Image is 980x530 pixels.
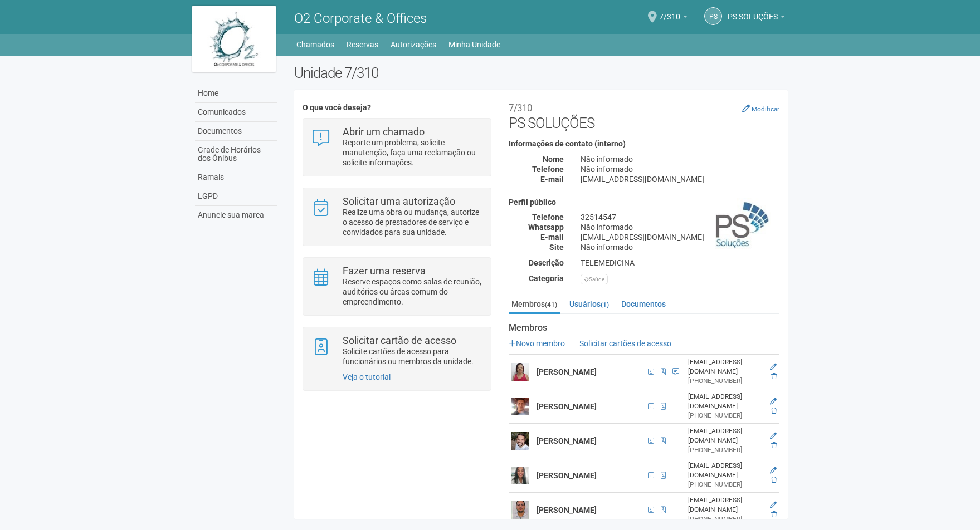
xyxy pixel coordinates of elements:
[509,198,779,207] h4: Perfil público
[688,411,762,420] div: [PHONE_NUMBER]
[192,6,276,72] img: logo.jpg
[572,154,788,164] div: Não informado
[509,102,532,114] small: 7/310
[511,467,529,484] img: user.png
[343,126,425,138] strong: Abrir um chamado
[511,397,529,415] img: user.png
[311,336,482,366] a: Solicitar cartão de acesso Solicite cartões de acesso para funcionários ou membros da unidade.
[572,242,788,252] div: Não informado
[509,323,779,333] strong: Membros
[752,105,779,113] small: Modificar
[545,301,557,308] small: (41)
[688,426,762,445] div: [EMAIL_ADDRESS][DOMAIN_NAME]
[343,265,426,277] strong: Fazer uma reserva
[688,445,762,455] div: [PHONE_NUMBER]
[771,372,777,380] a: Excluir membro
[391,37,436,52] a: Autorizações
[669,366,680,378] span: Crachá
[601,301,609,308] small: (1)
[529,274,564,283] strong: Categoria
[343,138,482,168] p: Reporte um problema, solicite manutenção, faça uma reclamação ou solicite informações.
[311,127,482,168] a: Abrir um chamado Reporte um problema, solicite manutenção, faça uma reclamação ou solicite inform...
[343,207,482,237] p: Realize uma obra ou mudança, autorize o acesso de prestadores de serviço e convidados para sua un...
[195,122,277,141] a: Documentos
[645,400,657,413] span: CPF 085.491.217-70
[311,266,482,307] a: Fazer uma reserva Reserve espaços como salas de reunião, auditórios ou áreas comum do empreendime...
[294,65,788,81] h2: Unidade 7/310
[343,277,482,307] p: Reserve espaços como salas de reunião, auditórios ou áreas comum do empreendimento.
[771,407,777,415] a: Excluir membro
[511,432,529,450] img: user.png
[645,435,657,447] span: CPF 044.329.847-59
[543,155,564,164] strong: Nome
[572,232,788,242] div: [EMAIL_ADDRESS][DOMAIN_NAME]
[540,233,564,242] strong: E-mail
[572,212,788,222] div: 32514547
[195,103,277,122] a: Comunicados
[509,140,779,148] h4: Informações de contato (interno)
[567,296,612,312] a: Usuários(1)
[572,339,671,348] a: Solicitar cartões de acesso
[296,37,334,52] a: Chamados
[537,402,597,411] strong: [PERSON_NAME]
[537,506,597,514] strong: [PERSON_NAME]
[688,376,762,386] div: [PHONE_NUMBER]
[343,195,455,207] strong: Solicitar uma autorização
[581,274,608,284] div: Saúde
[728,14,785,23] a: PS SOLUÇÕES
[343,372,391,381] a: Veja o tutorial
[537,436,597,445] strong: [PERSON_NAME]
[195,141,277,168] a: Grade de Horários dos Ônibus
[771,476,777,484] a: Excluir membro
[509,339,565,348] a: Novo membro
[688,461,762,480] div: [EMAIL_ADDRESS][DOMAIN_NAME]
[549,243,564,252] strong: Site
[659,2,680,21] span: 7/310
[688,514,762,524] div: [PHONE_NUMBER]
[572,222,788,232] div: Não informado
[657,504,669,516] span: Cartão de acesso ativo
[311,197,482,237] a: Solicitar uma autorização Realize uma obra ou mudança, autorize o acesso de prestadores de serviç...
[618,296,669,312] a: Documentos
[572,164,788,174] div: Não informado
[770,467,777,474] a: Editar membro
[770,501,777,509] a: Editar membro
[537,367,597,376] strong: [PERSON_NAME]
[659,14,688,23] a: 7/310
[303,104,491,112] h4: O que você deseja?
[511,501,529,519] img: user.png
[742,104,779,113] a: Modificar
[688,480,762,489] div: [PHONE_NUMBER]
[770,363,777,371] a: Editar membro
[657,366,669,378] span: Cartão de acesso ativo
[657,400,669,413] span: Cartão de acesso ativo
[511,363,529,381] img: user.png
[645,469,657,482] span: CPF 167.070.737-70
[770,397,777,405] a: Editar membro
[532,213,564,222] strong: Telefone
[532,165,564,174] strong: Telefone
[572,258,788,268] div: TELEMEDICINA
[448,37,500,52] a: Minha Unidade
[343,335,456,346] strong: Solicitar cartão de acesso
[688,357,762,376] div: [EMAIL_ADDRESS][DOMAIN_NAME]
[195,84,277,103] a: Home
[657,435,669,447] span: Cartão de acesso ativo
[529,258,564,267] strong: Descrição
[728,2,778,21] span: PS SOLUÇÕES
[509,296,560,314] a: Membros(41)
[528,223,564,232] strong: Whatsapp
[347,37,378,52] a: Reservas
[540,175,564,184] strong: E-mail
[195,168,277,187] a: Ramais
[771,441,777,449] a: Excluir membro
[771,511,777,518] a: Excluir membro
[572,174,788,184] div: [EMAIL_ADDRESS][DOMAIN_NAME]
[645,366,657,378] span: CPF 024.021.337-83
[294,11,427,26] span: O2 Corporate & Offices
[770,432,777,440] a: Editar membro
[195,187,277,206] a: LGPD
[509,98,779,131] h2: PS SOLUÇÕES
[715,198,772,254] img: business.png
[704,7,722,25] a: PS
